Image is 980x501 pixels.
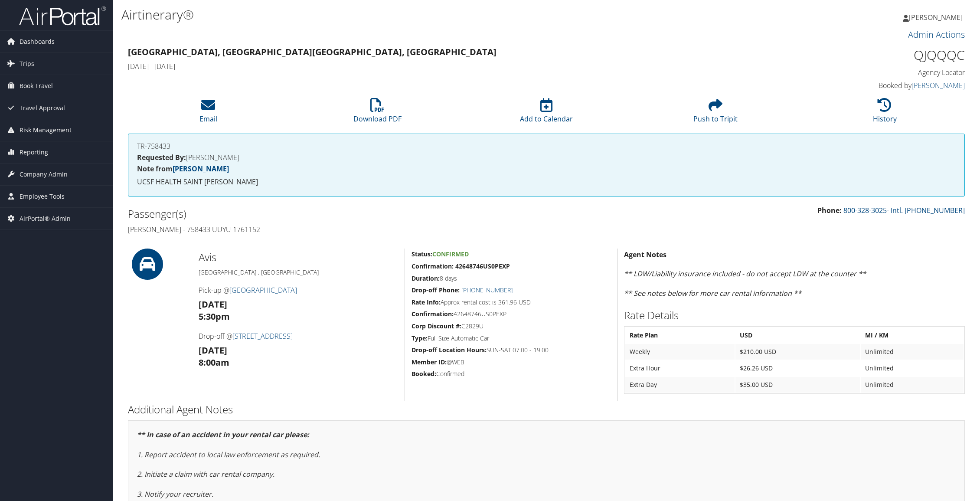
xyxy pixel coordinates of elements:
[199,103,217,124] a: Email
[20,186,65,207] span: Employee Tools
[520,103,573,124] a: Add to Calendar
[735,327,860,343] th: USD
[412,250,432,258] strong: Status:
[412,274,611,283] h5: 8 days
[121,6,688,24] h1: Airtinerary®
[199,331,398,341] h4: Drop-off @
[735,377,860,393] td: $35.00 USD
[128,62,752,71] h4: [DATE] - [DATE]
[137,164,229,174] strong: Note from
[20,164,68,185] span: Company Admin
[412,274,440,282] strong: Duration:
[19,6,106,26] img: airportal-logo.png
[412,262,510,270] strong: Confirmation: 42648746US0PEXP
[137,469,274,479] em: 2. Initiate a claim with car rental company.
[911,81,965,90] a: [PERSON_NAME]
[412,322,461,330] strong: Corp Discount #:
[735,360,860,376] td: $26.26 USD
[137,430,309,439] strong: ** In case of an accident in your rental car please:
[412,334,611,343] h5: Full Size Automatic Car
[20,75,53,97] span: Book Travel
[128,46,497,58] strong: [GEOGRAPHIC_DATA], [GEOGRAPHIC_DATA] [GEOGRAPHIC_DATA], [GEOGRAPHIC_DATA]
[412,346,611,354] h5: SUN-SAT 07:00 - 19:00
[412,286,460,294] strong: Drop-off Phone:
[624,250,666,259] strong: Agent Notes
[20,141,48,163] span: Reporting
[625,377,734,393] td: Extra Day
[199,357,229,368] strong: 8:00am
[412,358,447,366] strong: Member ID:
[20,97,65,119] span: Travel Approval
[412,346,487,354] strong: Drop-off Location Hours:
[229,285,297,295] a: [GEOGRAPHIC_DATA]
[765,46,965,64] h1: QJQQQC
[199,311,230,322] strong: 5:30pm
[693,103,738,124] a: Push to Tripit
[412,298,611,307] h5: Approx rental cost is 361.96 USD
[624,269,866,278] em: ** LDW/Liability insurance included - do not accept LDW at the counter **
[128,225,540,234] h4: [PERSON_NAME] - 758433 UUYU 1761152
[128,206,540,221] h2: Passenger(s)
[625,360,734,376] td: Extra Hour
[432,250,469,258] span: Confirmed
[625,327,734,343] th: Rate Plan
[199,298,227,310] strong: [DATE]
[908,29,965,40] a: Admin Actions
[199,250,398,265] h2: Avis
[861,360,964,376] td: Unlimited
[412,322,611,331] h5: C2829U
[412,370,436,378] strong: Booked:
[412,370,611,378] h5: Confirmed
[861,327,964,343] th: MI / KM
[765,68,965,77] h4: Agency Locator
[625,344,734,360] td: Weekly
[137,153,186,162] strong: Requested By:
[137,450,320,459] em: 1. Report accident to local law enforcement as required.
[199,285,398,295] h4: Pick-up @
[173,164,229,174] a: [PERSON_NAME]
[909,13,963,22] span: [PERSON_NAME]
[20,208,71,229] span: AirPortal® Admin
[412,310,454,318] strong: Confirmation:
[128,402,965,417] h2: Additional Agent Notes
[137,154,956,161] h4: [PERSON_NAME]
[412,298,441,306] strong: Rate Info:
[412,358,611,367] h5: @WEB
[843,206,965,215] a: 800-328-3025- Intl. [PHONE_NUMBER]
[735,344,860,360] td: $210.00 USD
[137,177,956,188] p: UCSF HEALTH SAINT [PERSON_NAME]
[817,206,842,215] strong: Phone:
[137,489,213,499] em: 3. Notify your recruiter.
[20,31,55,52] span: Dashboards
[861,377,964,393] td: Unlimited
[873,103,897,124] a: History
[137,143,956,150] h4: TR-758433
[412,334,428,342] strong: Type:
[624,308,965,323] h2: Rate Details
[199,344,227,356] strong: [DATE]
[232,331,293,341] a: [STREET_ADDRESS]
[412,310,611,318] h5: 42648746US0PEXP
[353,103,402,124] a: Download PDF
[199,268,398,277] h5: [GEOGRAPHIC_DATA] , [GEOGRAPHIC_DATA]
[861,344,964,360] td: Unlimited
[461,286,513,294] a: [PHONE_NUMBER]
[20,119,72,141] span: Risk Management
[903,4,971,30] a: [PERSON_NAME]
[765,81,965,90] h4: Booked by
[20,53,34,75] span: Trips
[624,288,801,298] em: ** See notes below for more car rental information **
